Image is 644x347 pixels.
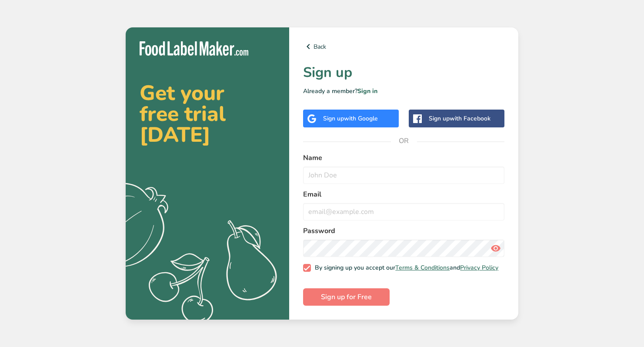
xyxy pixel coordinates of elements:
div: Sign up [323,114,378,123]
a: Sign in [357,87,377,95]
label: Password [303,226,504,236]
span: with Google [344,114,378,123]
h2: Get your free trial [DATE] [140,83,275,145]
label: Email [303,189,504,200]
button: Sign up for Free [303,288,390,306]
a: Back [303,41,504,52]
span: Sign up for Free [321,292,372,302]
input: John Doe [303,167,504,184]
h1: Sign up [303,62,504,83]
a: Privacy Policy [460,264,498,272]
input: email@example.com [303,203,504,220]
a: Terms & Conditions [395,264,450,272]
label: Name [303,153,504,163]
img: Food Label Maker [140,41,248,56]
span: OR [391,128,417,154]
span: with Facebook [450,114,491,123]
p: Already a member? [303,87,504,96]
div: Sign up [429,114,491,123]
span: By signing up you accept our and [311,264,499,272]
